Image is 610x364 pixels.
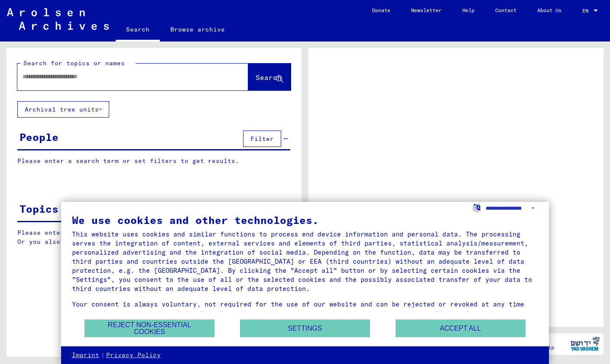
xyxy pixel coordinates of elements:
[243,131,281,147] button: Filter
[19,201,58,217] div: Topics
[84,319,214,337] button: Reject non-essential cookies
[72,300,538,327] div: Your consent is always voluntary, not required for the use of our website and can be rejected or ...
[17,101,109,118] button: Archival tree units
[7,8,109,30] img: Arolsen_neg.svg
[17,228,291,246] p: Please enter a search term or set filters to get results. Or you also can browse the manually.
[17,156,290,166] p: Please enter a search term or set filters to get results.
[72,230,538,293] div: This website uses cookies and similar functions to process end device information and personal da...
[19,129,58,145] div: People
[240,319,370,337] button: Settings
[582,8,592,14] span: EN
[396,319,526,337] button: Accept all
[256,73,282,82] span: Search
[23,59,125,67] mat-label: Search for topics or names
[248,64,291,90] button: Search
[160,19,235,40] a: Browse archive
[116,19,160,42] a: Search
[250,135,274,143] span: Filter
[72,351,99,360] a: Imprint
[569,333,601,354] img: yv_logo.png
[72,215,538,225] div: We use cookies and other technologies.
[106,351,161,360] a: Privacy Policy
